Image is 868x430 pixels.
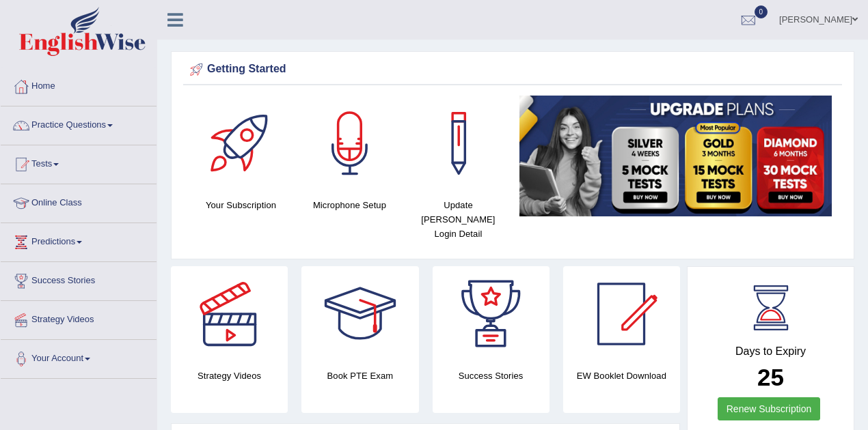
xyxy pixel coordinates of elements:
[1,184,157,218] a: Online Class
[718,397,821,420] a: Renew Subscription
[1,223,157,257] a: Predictions
[1,262,157,296] a: Success Stories
[1,301,157,335] a: Strategy Videos
[302,198,397,212] h4: Microphone Setup
[519,96,832,216] img: small5.jpg
[193,198,288,212] h4: Your Subscription
[703,345,839,358] h4: Days to Expiry
[1,145,157,180] a: Tests
[301,369,418,383] h4: Book PTE Exam
[755,5,768,18] span: 0
[411,198,506,241] h4: Update [PERSON_NAME] Login Detail
[1,340,157,374] a: Your Account
[187,59,839,80] div: Getting Started
[171,369,288,383] h4: Strategy Videos
[1,106,157,141] a: Practice Questions
[1,68,157,102] a: Home
[757,364,784,390] b: 25
[433,369,550,383] h4: Success Stories
[563,369,680,383] h4: EW Booklet Download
